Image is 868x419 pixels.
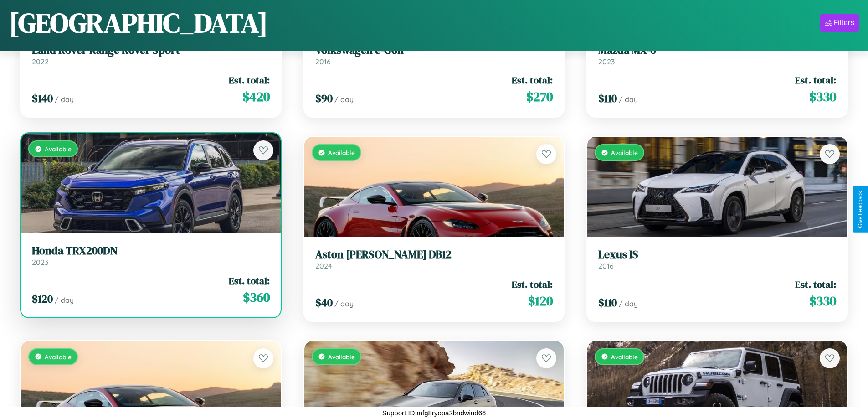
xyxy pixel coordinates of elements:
[315,57,331,66] span: 2016
[528,292,553,310] span: $ 120
[229,274,270,287] span: Est. total:
[315,295,333,310] span: $ 40
[328,149,355,156] span: Available
[795,278,836,291] span: Est. total:
[619,95,638,104] span: / day
[809,88,836,106] span: $ 330
[598,57,615,66] span: 2023
[9,4,268,41] h1: [GEOGRAPHIC_DATA]
[229,73,270,87] span: Est. total:
[611,149,638,156] span: Available
[512,73,553,87] span: Est. total:
[315,44,553,66] a: Volkswagen e-Golf2016
[45,145,72,153] span: Available
[315,44,553,57] h3: Volkswagen e-Golf
[598,44,836,66] a: Mazda MX-62023
[32,44,270,57] h3: Land Rover Range Rover Sport
[526,88,553,106] span: $ 270
[32,244,270,258] h3: Honda TRX200DN
[619,299,638,308] span: / day
[32,57,49,66] span: 2022
[334,299,354,308] span: / day
[857,191,863,228] div: Give Feedback
[382,407,486,419] p: Support ID: mfg8ryopa2bndwiud66
[55,95,74,104] span: / day
[833,18,854,27] div: Filters
[32,44,270,66] a: Land Rover Range Rover Sport2022
[315,248,553,261] h3: Aston [PERSON_NAME] DB12
[334,95,354,104] span: / day
[45,353,72,361] span: Available
[598,44,836,57] h3: Mazda MX-6
[55,295,74,305] span: / day
[598,91,617,106] span: $ 110
[809,292,836,310] span: $ 330
[598,248,836,261] h3: Lexus IS
[598,295,617,310] span: $ 110
[315,248,553,270] a: Aston [PERSON_NAME] DB122024
[32,91,53,106] span: $ 140
[328,353,355,361] span: Available
[611,353,638,361] span: Available
[243,288,270,306] span: $ 360
[598,248,836,270] a: Lexus IS2016
[598,261,614,270] span: 2016
[32,291,53,306] span: $ 120
[795,73,836,87] span: Est. total:
[820,14,859,32] button: Filters
[315,261,332,270] span: 2024
[242,88,270,106] span: $ 420
[512,278,553,291] span: Est. total:
[315,91,333,106] span: $ 90
[32,258,48,267] span: 2023
[32,244,270,267] a: Honda TRX200DN2023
